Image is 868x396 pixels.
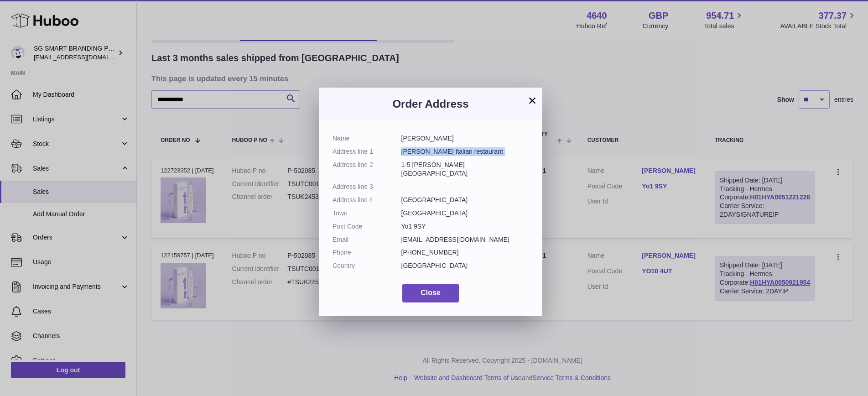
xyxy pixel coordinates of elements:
dt: Email [333,235,401,244]
dd: [PERSON_NAME] Italian restaurant [401,147,529,156]
dd: [GEOGRAPHIC_DATA] [401,209,529,218]
dt: Post Code [333,222,401,231]
dd: [PHONE_NUMBER] [401,248,529,257]
dt: Address line 4 [333,196,401,204]
dt: Country [333,261,401,270]
button: × [527,95,538,106]
dd: 1-5 [PERSON_NAME][GEOGRAPHIC_DATA] [401,161,529,178]
dt: Address line 2 [333,161,401,178]
dd: [PERSON_NAME] [401,134,529,143]
dt: Address line 1 [333,147,401,156]
button: Close [402,284,459,302]
h3: Order Address [333,97,529,111]
dd: Yo1 9SY [401,222,529,231]
dt: Town [333,209,401,218]
dt: Phone [333,248,401,257]
span: Close [421,289,441,297]
dd: [EMAIL_ADDRESS][DOMAIN_NAME] [401,235,529,244]
dt: Address line 3 [333,182,401,191]
dd: [GEOGRAPHIC_DATA] [401,261,529,270]
dd: [GEOGRAPHIC_DATA] [401,196,529,204]
dt: Name [333,134,401,143]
